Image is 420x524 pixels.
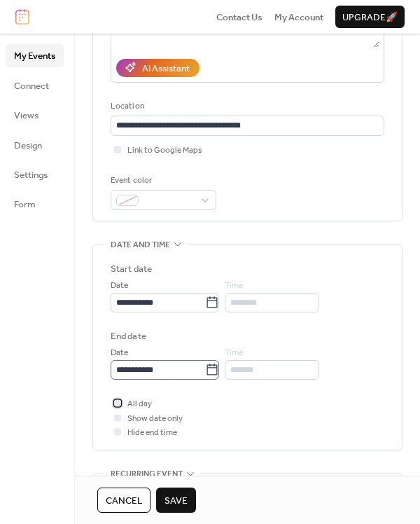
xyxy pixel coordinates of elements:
span: My Events [14,49,55,63]
span: Link to Google Maps [127,144,202,158]
a: Settings [6,163,64,186]
span: Settings [14,168,48,182]
span: Time [225,279,243,293]
a: My Events [6,44,64,67]
div: Location [111,99,381,113]
span: Upgrade 🚀 [342,11,398,25]
img: logo [15,9,29,25]
span: Recurring event [111,467,183,481]
span: Show date only [127,412,183,426]
span: Save [164,494,188,508]
span: Time [225,346,243,360]
button: Save [156,488,196,513]
span: Form [14,198,36,212]
a: Contact Us [216,10,262,24]
div: Event color [111,174,213,188]
div: Start date [111,262,152,276]
div: AI Assistant [142,62,190,76]
span: Cancel [106,494,142,508]
span: Connect [14,79,49,93]
span: My Account [274,11,323,25]
a: Design [6,134,64,156]
span: Date [111,279,128,293]
a: My Account [274,10,323,24]
a: Connect [6,74,64,97]
span: Views [14,109,38,123]
span: Design [14,139,42,153]
a: Views [6,104,64,126]
a: Form [6,193,64,215]
span: Hide end time [127,426,177,440]
button: AI Assistant [116,59,199,77]
span: Date and time [111,238,170,252]
span: Date [111,346,128,360]
span: Contact Us [216,11,262,25]
button: Cancel [97,488,150,513]
span: All day [127,397,152,411]
button: Upgrade🚀 [335,6,405,28]
div: End date [111,329,146,343]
